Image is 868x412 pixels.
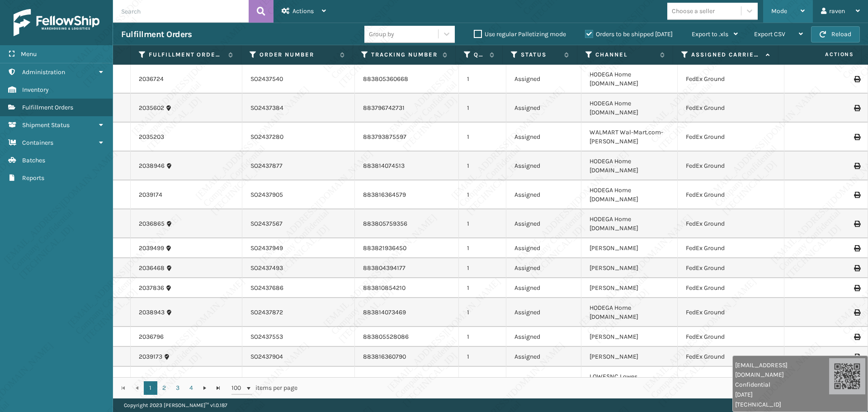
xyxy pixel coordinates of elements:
[363,75,408,83] a: 883805360668
[506,94,582,123] td: Assigned
[506,278,582,298] td: Assigned
[459,258,506,278] td: 1
[854,354,859,360] i: Print Label
[678,152,784,180] td: FedEx Ground
[139,190,162,199] a: 2039174
[363,264,406,272] a: 883804394177
[144,381,157,395] a: 1
[735,380,829,389] span: Confidential
[363,133,406,141] a: 883793875597
[854,192,859,198] i: Print Label
[21,50,37,58] span: Menu
[854,245,859,251] i: Print Label
[459,367,506,396] td: 1
[369,29,394,39] div: Group by
[459,327,506,347] td: 1
[506,65,582,94] td: Assigned
[459,347,506,367] td: 1
[459,298,506,327] td: 1
[854,105,859,111] i: Print Label
[242,238,355,258] td: SO2437949
[139,308,165,317] a: 2038943
[139,133,164,142] a: 2035203
[363,104,405,112] a: 883796742731
[139,219,165,228] a: 2036865
[139,377,164,386] a: 2035573
[735,390,829,399] span: [DATE]
[735,400,829,409] span: [TECHNICAL_ID]
[691,51,761,59] label: Assigned Carrier Service
[363,308,406,316] a: 883814073469
[22,139,53,147] span: Containers
[124,398,227,412] p: Copyright 2023 [PERSON_NAME]™ v 1.0.187
[22,86,49,94] span: Inventory
[363,353,406,360] a: 883816360790
[459,94,506,123] td: 1
[672,6,715,16] div: Choose a seller
[22,121,70,129] span: Shipment Status
[371,51,439,59] label: Tracking Number
[771,7,787,15] span: Mode
[242,209,355,238] td: SO2437567
[854,163,859,169] i: Print Label
[149,51,224,59] label: Fulfillment Order Id
[581,278,678,298] td: [PERSON_NAME]
[459,123,506,152] td: 1
[581,367,678,396] td: LOWESNC Lowes Companies Inc
[242,65,355,94] td: SO2437540
[184,381,198,395] a: 4
[22,174,44,182] span: Reports
[506,327,582,347] td: Assigned
[22,104,73,111] span: Fulfillment Orders
[506,180,582,209] td: Assigned
[854,334,859,340] i: Print Label
[581,238,678,258] td: [PERSON_NAME]
[242,347,355,367] td: SO2437904
[215,384,222,392] span: Go to the last page
[506,209,582,238] td: Assigned
[139,104,164,113] a: 2035602
[678,278,784,298] td: FedEx Ground
[678,94,784,123] td: FedEx Ground
[506,298,582,327] td: Assigned
[581,180,678,209] td: HODEGA Home [DOMAIN_NAME]
[678,258,784,278] td: FedEx Ground
[139,244,164,253] a: 2039499
[201,384,208,392] span: Go to the next page
[854,285,859,291] i: Print Label
[171,381,184,395] a: 3
[581,258,678,278] td: [PERSON_NAME]
[506,258,582,278] td: Assigned
[231,384,245,393] span: 100
[854,76,859,82] i: Print Label
[242,180,355,209] td: SO2437905
[242,152,355,180] td: SO2437877
[459,65,506,94] td: 1
[678,123,784,152] td: FedEx Ground
[121,29,192,40] h3: Fulfillment Orders
[506,238,582,258] td: Assigned
[678,367,784,396] td: FedEx Ground
[459,152,506,180] td: 1
[363,284,406,292] a: 883810854210
[754,30,785,38] span: Export CSV
[678,180,784,209] td: FedEx Ground
[854,221,859,227] i: Print Label
[678,327,784,347] td: FedEx Ground
[292,7,314,15] span: Actions
[363,220,407,227] a: 883805759356
[139,332,164,341] a: 2036796
[242,123,355,152] td: SO2437280
[242,278,355,298] td: SO2437686
[14,9,99,36] img: logo
[459,278,506,298] td: 1
[242,298,355,327] td: SO2437872
[581,152,678,180] td: HODEGA Home [DOMAIN_NAME]
[678,347,784,367] td: FedEx Ground
[139,352,162,361] a: 2039173
[242,327,355,347] td: SO2437553
[521,51,560,59] label: Status
[139,161,165,170] a: 2038946
[242,367,355,396] td: SO2437372
[581,123,678,152] td: WALMART Wal-Mart.com-[PERSON_NAME]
